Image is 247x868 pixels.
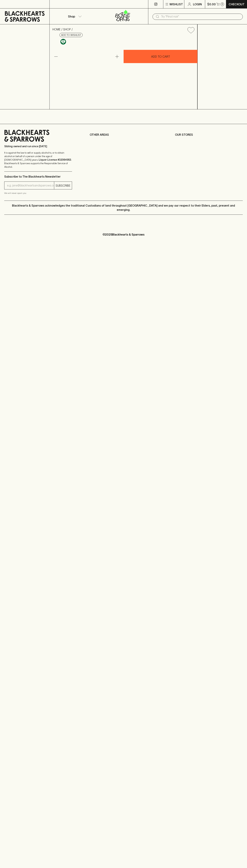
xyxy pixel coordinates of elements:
button: ADD TO CART [124,50,197,63]
button: SUBSCRIBE [54,182,72,189]
button: Add to wishlist [186,26,196,35]
input: e.g. jane@blackheartsandsparrows.com.au [7,183,54,188]
button: Add to wishlist [59,33,83,37]
p: $0.00 [207,2,216,6]
p: Checkout [229,2,245,6]
p: Login [193,2,202,6]
img: Vegan [60,39,66,45]
p: Sibling owned and run since [DATE] [4,145,72,148]
p: OUR STORES [175,133,243,137]
a: Made without the use of any animal products. [59,38,67,45]
strong: Liquor License #32064953 [39,158,71,161]
p: ADD TO CART [151,54,170,59]
img: 40535.png [50,36,197,109]
p: 0 [222,3,223,5]
p: It is against the law to sell or supply alcohol to, or to obtain alcohol on behalf of a person un... [4,151,72,169]
p: Blackhearts & Sparrows acknowledges the traditional Custodians of land throughout [GEOGRAPHIC_DAT... [7,203,240,212]
p: Wishlist [169,2,183,6]
a: SHOP [63,28,71,31]
p: OTHER AREAS [90,133,157,137]
p: We will never spam you [4,191,72,195]
a: HOME [52,28,61,31]
p: Shop [68,14,75,19]
input: Try "Pinot noir" [161,14,240,19]
button: Shop [50,8,99,24]
p: Subscribe to The Blackhearts Newsletter [4,174,72,179]
p: SUBSCRIBE [56,183,70,188]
